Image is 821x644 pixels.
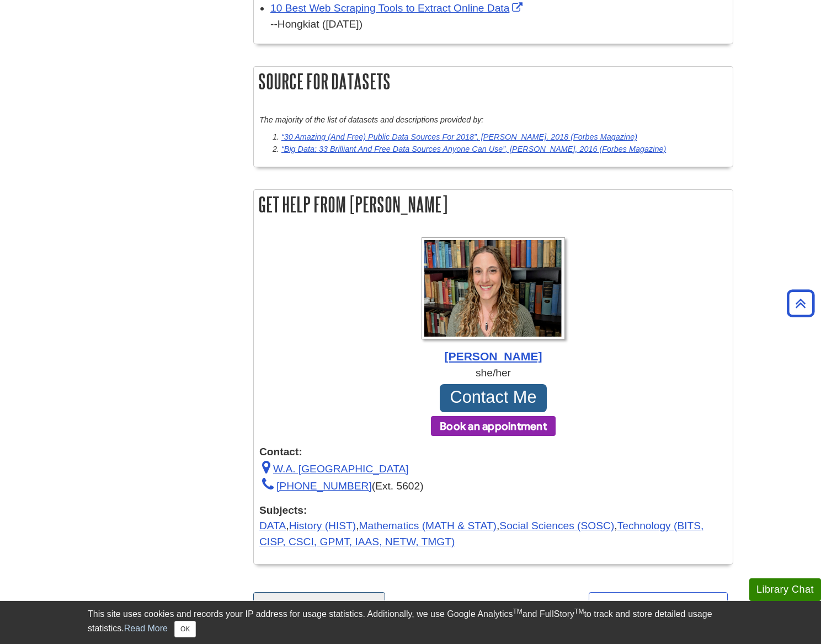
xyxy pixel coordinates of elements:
div: This site uses cookies and records your IP address for usage statistics. Additionally, we use Goo... [88,608,733,637]
a: Contact Me [440,384,547,412]
a: Link opens in new window [270,2,525,14]
div: she/her [259,365,727,381]
a: Big Data: 33 Brilliant And Free Data Sources Anyone Can Use, [PERSON_NAME], 2016 (Forbes Magazine) [281,145,666,153]
a: 30 Amazing (And Free) Public Data Sources For 2018, [PERSON_NAME], 2018 (Forbes Magazine) [281,132,637,141]
a: History (HIST) [289,520,356,531]
div: --Hongkiat ([DATE]) [270,17,727,33]
img: Profile Photo [422,237,565,339]
p: The majority of the list of datasets and descriptions provided by: [259,114,727,126]
a: Back to Top [783,296,818,311]
strong: Subjects: [259,503,727,519]
div: [PERSON_NAME] [259,348,727,365]
sup: TM [574,608,584,615]
a: [PHONE_NUMBER] [259,480,372,492]
strong: Contact: [259,444,727,460]
a: Social Sciences (SOSC) [499,520,614,531]
h2: Source for Datasets [254,67,733,96]
q: Big Data: 33 Brilliant And Free Data Sources Anyone Can Use [281,145,505,153]
a: W.A. [GEOGRAPHIC_DATA] [259,463,409,475]
a: <<Previous:Find Your Data [253,592,385,618]
a: Read More [124,624,168,633]
button: Close [174,621,196,637]
q: 30 Amazing (And Free) Public Data Sources For 2018 [281,132,477,141]
sup: TM [513,608,522,615]
h2: Get Help From [PERSON_NAME] [254,190,733,219]
a: Mathematics (MATH & STAT) [359,520,497,531]
button: Book an appointment [431,416,556,436]
a: Profile Photo [PERSON_NAME] [259,237,727,365]
div: , , , , [259,503,727,550]
button: Library Chat [749,578,821,601]
div: (Ext. 5602) [259,477,727,494]
a: Next:Study Data Analytics >> [589,592,728,618]
a: DATA [259,520,286,531]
